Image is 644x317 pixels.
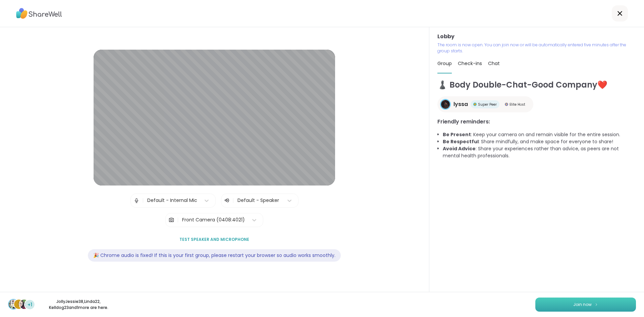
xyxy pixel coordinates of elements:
[443,138,636,145] li: : Share mindfully, and make space for everyone to share!
[437,96,533,112] a: lyssalyssaSuper PeerSuper PeerElite HostElite Host
[88,249,341,262] div: 🎉 Chrome audio is fixed! If this is your first group, please restart your browser so audio works ...
[177,232,252,247] button: Test speaker and microphone
[458,60,482,67] span: Check-ins
[509,102,525,107] span: Elite Host
[505,103,508,106] img: Elite Host
[437,42,636,54] p: The room is now open. You can join now or will be automatically entered five minutes after the gr...
[177,213,179,227] span: |
[478,102,497,107] span: Super Peer
[443,131,471,138] b: Be Present
[179,236,249,243] span: Test speaker and microphone
[182,216,245,223] div: Front Camera (0408:4021)
[9,300,18,309] img: JollyJessie38
[443,131,636,138] li: : Keep your camera on and remain visible for the entire session.
[19,300,29,309] img: Kelldog23
[18,300,20,309] span: L
[28,301,32,308] span: +1
[133,194,140,207] img: Microphone
[473,103,477,106] img: Super Peer
[488,60,500,67] span: Chat
[443,145,636,159] li: : Share your experiences rather than advice, as peers are not mental health professionals.
[147,197,197,204] div: Default - Internal Mic
[443,145,476,152] b: Avoid Advice
[594,303,598,306] img: ShareWell Logomark
[437,60,452,67] span: Group
[437,118,636,126] h3: Friendly reminders:
[16,6,62,21] img: ShareWell Logo
[535,298,636,312] button: Join now
[437,33,636,41] h3: Lobby
[453,100,468,108] span: lyssa
[41,299,116,311] p: JollyJessie38 , Linda22 , Kelldog23 and 1 more are here.
[443,138,479,145] b: Be Respectful
[232,197,234,205] span: |
[437,79,636,91] h1: ♟️ Body Double-Chat-Good Company❤️
[142,194,144,207] span: |
[168,213,174,227] img: Camera
[573,302,592,308] span: Join now
[441,100,450,109] img: lyssa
